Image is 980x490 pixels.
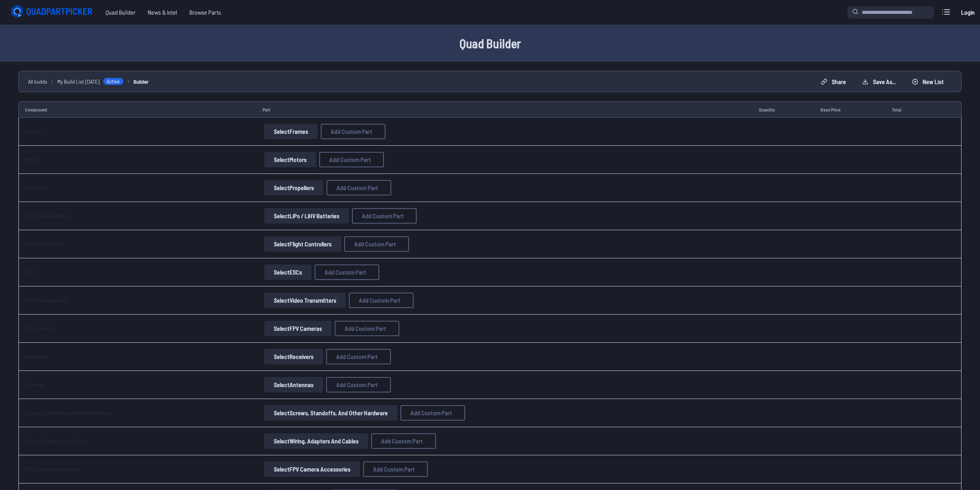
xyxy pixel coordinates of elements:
[25,438,86,444] a: Wiring, Adapters and Cables
[264,264,312,280] button: SelectESCs
[25,241,62,247] a: Flight Controllers
[264,180,323,195] button: SelectPropellers
[244,34,737,52] h1: Quad Builder
[103,77,124,85] span: Active
[25,353,47,360] a: Receivers
[326,349,391,364] button: Add Custom Part
[354,241,396,247] span: Add Custom Part
[315,264,379,280] button: Add Custom Part
[814,76,853,88] button: Share
[263,433,370,449] a: SelectWiring, Adapters and Cables
[326,377,391,392] button: Add Custom Part
[319,152,384,167] button: Add Custom Part
[410,410,452,416] span: Add Custom Part
[28,77,47,86] a: All builds
[958,5,977,20] a: Login
[331,128,372,135] span: Add Custom Part
[263,321,333,336] a: SelectFPV Cameras
[336,382,378,388] span: Add Custom Part
[183,5,227,20] a: Browse Parts
[345,325,386,332] span: Add Custom Part
[263,349,325,364] a: SelectReceivers
[25,156,40,163] a: Motors
[99,5,142,20] a: Quad Builder
[336,354,378,360] span: Add Custom Part
[373,466,415,472] span: Add Custom Part
[886,101,934,118] td: Total
[264,377,323,392] button: SelectAntennas
[264,321,332,336] button: SelectFPV Cameras
[856,76,902,88] button: Save as...
[25,381,45,388] a: Antennas
[264,236,341,252] button: SelectFlight Controllers
[25,184,48,191] a: Propellers
[134,77,149,86] a: Builder
[264,433,368,449] button: SelectWiring, Adapters and Cables
[753,101,814,118] td: Quantity
[814,101,885,118] td: Base Price
[352,208,417,224] button: Add Custom Part
[263,264,313,280] a: SelectESCs
[57,77,100,86] span: My Build List [DATE]
[349,293,414,308] button: Add Custom Part
[335,321,399,336] button: Add Custom Part
[25,297,66,303] a: Video Transmitters
[263,236,343,252] a: SelectFlight Controllers
[25,269,37,275] a: ESCs
[363,461,428,477] button: Add Custom Part
[263,293,347,308] a: SelectVideo Transmitters
[264,405,397,421] button: SelectScrews, Standoffs, and Other Hardware
[263,152,318,167] a: SelectMotors
[25,409,111,416] a: Screws, Standoffs, and Other Hardware
[263,405,399,421] a: SelectScrews, Standoffs, and Other Hardware
[325,269,366,275] span: Add Custom Part
[264,349,323,364] button: SelectReceivers
[327,180,391,195] button: Add Custom Part
[264,208,349,224] button: SelectLiPo / LiHV Batteries
[344,236,409,252] button: Add Custom Part
[263,377,325,392] a: SelectAntennas
[359,297,400,303] span: Add Custom Part
[57,77,124,86] a: My Build List [DATE]Active
[142,5,183,20] a: News & Intel
[400,405,465,421] button: Add Custom Part
[263,208,350,224] a: SelectLiPo / LiHV Batteries
[256,101,753,118] td: Part
[337,185,378,191] span: Add Custom Part
[329,157,371,163] span: Add Custom Part
[264,293,346,308] button: SelectVideo Transmitters
[381,438,423,444] span: Add Custom Part
[264,152,316,167] button: SelectMotors
[321,124,385,139] button: Add Custom Part
[25,128,42,135] a: Frames
[25,466,80,472] a: FPV Camera Accessories
[264,124,318,139] button: SelectFrames
[905,76,950,88] button: New List
[25,325,55,332] a: FPV Cameras
[264,461,360,477] button: SelectFPV Camera Accessories
[263,124,319,139] a: SelectFrames
[263,461,362,477] a: SelectFPV Camera Accessories
[362,213,404,219] span: Add Custom Part
[371,433,436,449] button: Add Custom Part
[263,180,325,195] a: SelectPropellers
[18,101,256,118] td: Component
[25,212,70,219] a: LiPo / LiHV Batteries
